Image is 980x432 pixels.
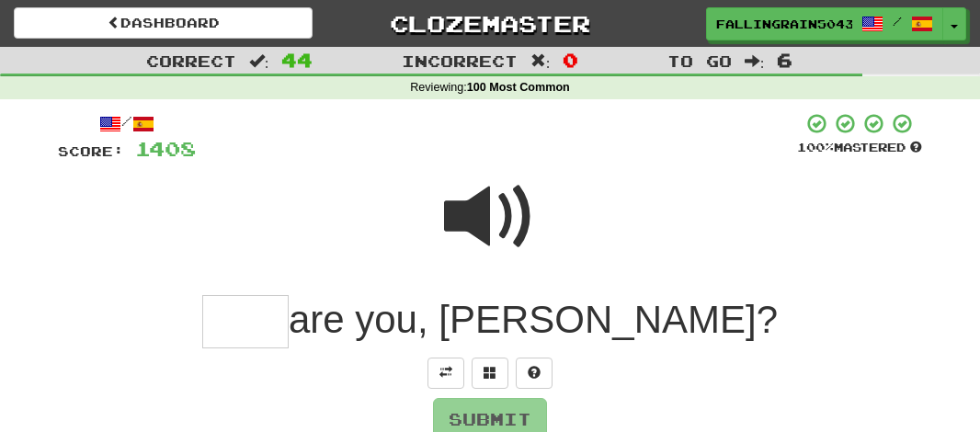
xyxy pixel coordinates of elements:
span: Correct [146,51,236,70]
span: are you, [PERSON_NAME]? [289,298,778,341]
span: / [893,15,902,28]
strong: 100 Most Common [467,81,570,94]
span: : [530,53,551,69]
span: FallingRain5043 [716,16,852,32]
button: Toggle translation (alt+t) [427,358,464,389]
span: To go [667,51,732,70]
span: : [249,53,269,69]
div: / [58,112,196,135]
span: 1408 [135,137,196,160]
button: Switch sentence to multiple choice alt+p [472,358,508,389]
a: FallingRain5043 / [706,7,943,40]
span: : [745,53,765,69]
span: 6 [777,49,792,71]
span: 100 % [797,140,834,154]
span: Incorrect [402,51,518,70]
button: Single letter hint - you only get 1 per sentence and score half the points! alt+h [516,358,553,389]
div: Mastered [797,140,922,156]
span: 0 [563,49,578,71]
span: 44 [281,49,313,71]
a: Dashboard [14,7,313,39]
span: Score: [58,143,124,159]
a: Clozemaster [340,7,639,40]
